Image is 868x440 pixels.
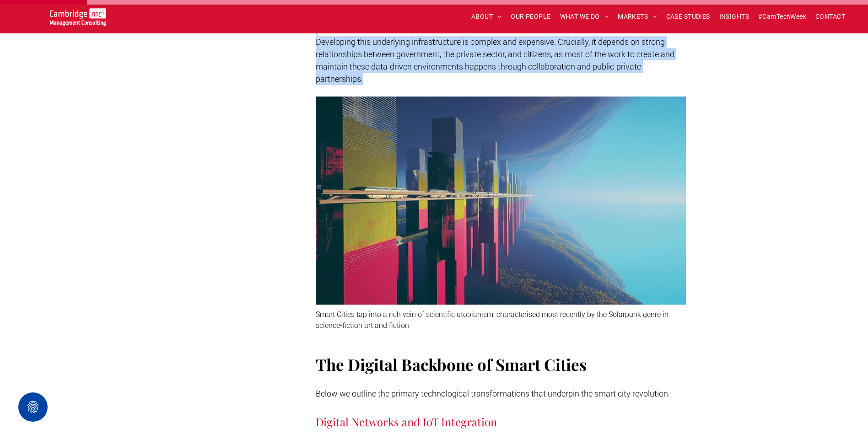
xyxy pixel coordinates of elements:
[316,389,670,398] span: Below we outline the primary technological transformations that underpin the smart city revolution.
[316,414,497,429] span: Digital Networks and IoT Integration
[662,10,715,24] a: CASE STUDIES
[316,37,674,84] span: Developing this underlying infrastructure is complex and expensive. Crucially, it depends on stro...
[506,10,555,24] a: OUR PEOPLE
[811,10,850,24] a: CONTACT
[754,10,811,24] a: #CamTechWeek
[50,10,106,19] a: Your Business Transformed | Cambridge Management Consulting
[555,10,614,24] a: WHAT WE DO
[316,354,587,375] span: The Digital Backbone of Smart Cities
[316,310,669,330] span: Smart Cities tap into a rich vein of scientific utopianism, characterised most recently by the So...
[613,10,661,24] a: MARKETS
[50,8,106,26] img: Cambridge MC Logo, digital transformation
[715,10,754,24] a: INSIGHTS
[467,10,507,24] a: ABOUT
[316,97,686,305] img: A surreal, futuristic city with tall rectangular towers in green and pink tones, mirrored perfect...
